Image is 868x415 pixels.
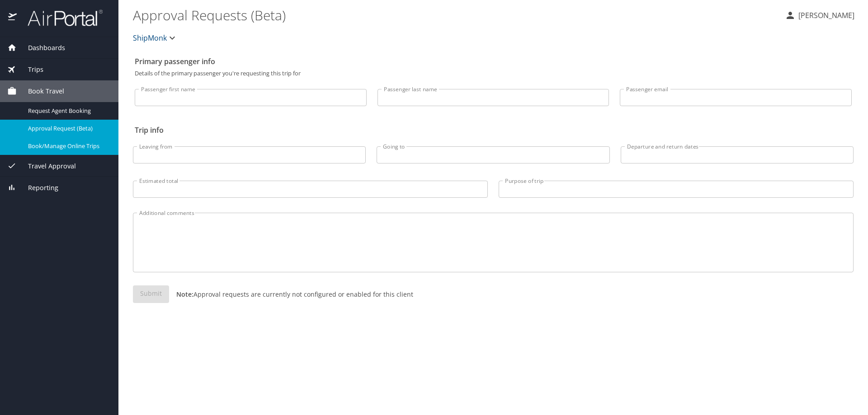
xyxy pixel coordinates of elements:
[17,43,65,53] span: Dashboards
[17,65,43,75] span: Trips
[17,183,58,193] span: Reporting
[135,123,852,137] h2: Trip info
[17,161,76,171] span: Travel Approval
[133,1,778,29] h1: Approval Requests (Beta)
[796,10,854,21] p: [PERSON_NAME]
[129,29,181,47] button: ShipMonk
[8,9,18,27] img: icon-airportal.png
[18,9,103,27] img: airportal-logo.png
[135,70,852,76] p: Details of the primary passenger you're requesting this trip for
[133,32,167,44] span: ShipMonk
[781,7,858,23] button: [PERSON_NAME]
[135,54,852,69] h2: Primary passenger info
[169,289,413,299] p: Approval requests are currently not configured or enabled for this client
[17,86,64,96] span: Book Travel
[28,124,108,133] span: Approval Request (Beta)
[176,290,193,298] strong: Note:
[28,142,108,150] span: Book/Manage Online Trips
[28,107,108,115] span: Request Agent Booking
